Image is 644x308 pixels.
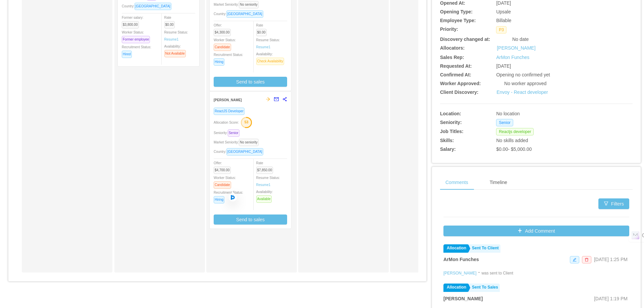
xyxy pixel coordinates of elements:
[496,9,511,14] span: Upsale
[245,120,249,124] text: 53
[440,146,456,152] b: Salary:
[256,58,284,65] span: Check Availability
[214,196,224,203] span: Hiring
[256,176,280,187] span: Resume Status:
[440,0,465,6] b: Opened At:
[214,98,242,102] strong: [PERSON_NAME]
[443,296,483,301] strong: [PERSON_NAME]
[598,198,629,209] button: icon: filterFilters
[214,214,287,225] button: Send to sales
[469,284,500,292] a: Sent To Sales
[469,244,500,253] a: Sent To Client
[594,296,628,301] span: [DATE] 1:19 PM
[228,129,239,137] span: Senior
[164,37,179,42] a: Resume1
[440,55,464,60] b: Sales Rep:
[214,38,236,49] span: Worker Status:
[440,175,474,190] div: Comments
[214,108,245,115] span: ReactJS Developer
[440,120,462,125] b: Seniority:
[256,161,276,172] span: Rate
[496,0,511,6] span: [DATE]
[496,55,529,60] a: ArMon Funches
[239,1,259,8] span: No seniority
[122,16,143,26] span: Former salary:
[122,21,139,28] span: $3,800.00
[594,257,628,262] span: [DATE] 1:25 PM
[440,37,490,42] b: Discovery changed at:
[440,63,472,69] b: Requested At:
[496,89,548,95] a: Envoy - React developer
[443,226,629,236] button: icon: plusAdd Comment
[440,45,465,51] b: Allocators:
[214,44,231,51] span: Candidate
[440,26,458,32] b: Priority:
[214,53,243,64] span: Recruitment Status:
[256,38,280,49] span: Resume Status:
[164,45,189,55] span: Availability:
[440,89,478,95] b: Client Discovery:
[214,131,242,135] span: Seniority:
[214,77,287,87] button: Send to sales
[122,45,151,56] span: Recruitment Status:
[573,258,577,262] i: icon: edit
[496,72,550,77] span: Opening no confirmed yet
[226,148,263,156] span: [GEOGRAPHIC_DATA]
[214,140,261,144] span: Market Seniority:
[443,284,468,292] a: Allocation
[135,3,171,10] span: [GEOGRAPHIC_DATA]
[443,257,479,262] strong: ArMon Funches
[256,182,271,187] a: Resume1
[440,129,464,134] b: Job Titles:
[440,111,461,116] b: Location:
[164,16,177,26] span: Rate
[497,45,535,52] a: [PERSON_NAME]
[214,167,231,174] span: $4,700.00
[256,190,274,201] span: Availability:
[256,29,267,36] span: $0.00
[256,45,271,50] a: Resume1
[226,10,263,18] span: [GEOGRAPHIC_DATA]
[164,30,188,41] span: Resume Status:
[481,270,513,276] div: was sent to Client
[478,269,480,276] div: -
[496,18,511,23] span: Billable
[440,18,476,23] b: Employee Type:
[585,258,589,262] i: icon: delete
[496,26,506,34] span: P3
[496,110,592,117] div: No location
[256,195,272,203] span: Available
[239,117,252,127] button: 53
[214,58,224,66] span: Hiring
[214,12,266,16] span: Country:
[214,121,239,124] span: Allocation Score:
[122,36,150,43] span: Former employee
[122,4,174,8] span: Country:
[504,81,546,86] span: No worker approved
[440,9,473,14] b: Opening Type:
[512,37,529,42] span: No date
[440,81,481,86] b: Worker Approved:
[443,271,477,275] a: [PERSON_NAME]
[122,51,132,58] span: Hired
[214,191,243,201] span: Recruitment Status:
[164,21,175,28] span: $0.00
[496,138,528,143] span: No skills added
[443,244,468,253] a: Allocation
[164,50,186,57] span: Not Available
[214,29,231,36] span: $4,300.00
[496,63,511,69] span: [DATE]
[440,72,471,77] b: Confirmed At:
[484,175,513,190] div: Timeline
[214,181,231,189] span: Candidate
[496,119,513,126] span: Senior
[266,97,270,102] span: arrow-right
[214,161,233,172] span: Offer:
[214,176,236,187] span: Worker Status:
[496,146,532,152] span: $0.00 - $5,000.00
[122,30,153,41] span: Worker Status:
[256,167,273,174] span: $7,850.00
[282,97,287,102] span: share-alt
[214,150,266,153] span: Country:
[214,3,261,6] span: Market Seniority:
